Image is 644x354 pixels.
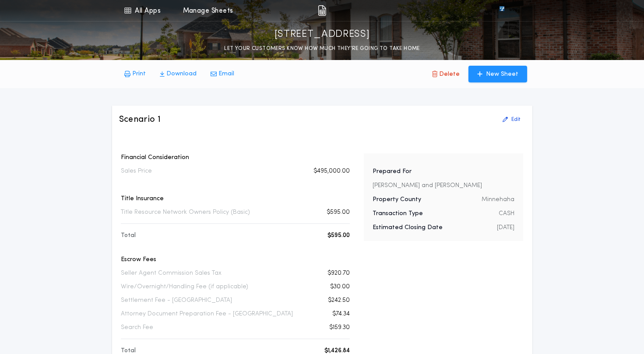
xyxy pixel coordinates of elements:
[274,28,370,42] p: [STREET_ADDRESS]
[497,113,525,127] button: Edit
[121,195,350,203] p: Title Insurance
[121,231,136,240] p: Total
[425,66,467,82] button: Delete
[153,66,204,82] button: Download
[204,66,241,82] button: Email
[497,223,514,232] p: [DATE]
[373,195,421,204] p: Property County
[482,195,514,204] p: Minnehaha
[327,269,350,278] p: $920.70
[373,223,443,232] p: Estimated Closing Date
[121,283,248,291] p: Wire/Overnight/Handling Fee (if applicable)
[483,6,520,15] img: vs-icon
[121,310,293,319] p: Attorney Document Preparation Fee - [GEOGRAPHIC_DATA]
[121,323,153,332] p: Search Fee
[330,283,350,291] p: $30.00
[373,167,412,176] p: Prepared For
[121,269,222,278] p: Seller Agent Commission Sales Tax
[121,296,232,305] p: Settlement Fee - [GEOGRAPHIC_DATA]
[313,167,350,176] p: $495,000.00
[121,255,350,264] p: Escrow Fees
[117,66,153,82] button: Print
[166,70,197,78] p: Download
[318,5,326,16] img: img
[121,167,152,176] p: Sales Price
[121,208,250,217] p: Title Resource Network Owners Policy (Basic)
[119,113,161,126] h3: Scenario 1
[218,70,234,78] p: Email
[327,208,350,217] p: $595.00
[329,323,350,332] p: $159.30
[373,181,482,190] p: [PERSON_NAME] and [PERSON_NAME]
[486,70,518,79] p: New Sheet
[499,209,514,218] p: CASH
[327,231,350,240] p: $595.00
[332,310,350,319] p: $74.34
[121,153,350,162] p: Financial Consideration
[328,296,350,305] p: $242.50
[224,44,420,53] p: LET YOUR CUSTOMERS KNOW HOW MUCH THEY’RE GOING TO TAKE HOME
[511,116,520,123] p: Edit
[132,70,146,78] p: Print
[468,66,527,82] button: New Sheet
[373,209,423,218] p: Transaction Type
[439,70,460,79] p: Delete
